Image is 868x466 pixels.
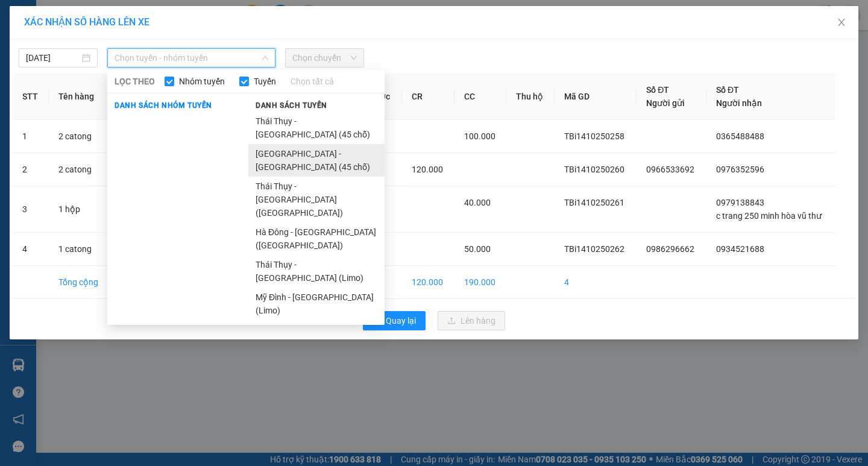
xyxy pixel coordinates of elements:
button: uploadLên hàng [438,311,505,330]
input: 14/10/2025 [26,51,80,65]
li: [GEOGRAPHIC_DATA] - [GEOGRAPHIC_DATA] (45 chỗ) [248,144,385,177]
span: 0986296662 [646,244,694,254]
td: Tổng cộng [49,266,110,299]
th: STT [13,74,49,120]
span: 40.000 [464,198,491,207]
span: 0979138843 [716,198,764,207]
button: Close [825,6,858,40]
span: 0966533692 [646,165,694,174]
li: Thái Thụy - [GEOGRAPHIC_DATA] ([GEOGRAPHIC_DATA]) [248,177,385,222]
span: 100.000 [464,131,495,141]
td: 120.000 [402,266,454,299]
span: 0976352596 [716,165,764,174]
li: Mỹ Đình - [GEOGRAPHIC_DATA] (Limo) [248,288,385,320]
th: CR [402,74,454,120]
li: Thái Thụy - [GEOGRAPHIC_DATA] (45 chỗ) [248,112,385,144]
td: 1 [13,120,49,153]
span: 0365488488 [716,131,764,141]
span: c trang 250 minh hòa vũ thư [716,211,822,221]
span: Số ĐT [716,85,739,95]
span: Danh sách nhóm tuyến [107,100,219,111]
span: 0934521688 [716,244,764,254]
span: LỌC THEO [115,75,155,88]
span: Nhóm tuyến [174,75,230,88]
span: Tuyến [249,75,281,88]
button: rollbackQuay lại [363,311,426,330]
span: 50.000 [464,244,491,254]
span: close [837,17,846,27]
td: 4 [555,266,637,299]
td: 2 [13,153,49,186]
td: 1 hộp [49,186,110,233]
span: Chọn tuyến - nhóm tuyến [115,49,268,67]
th: Mã GD [555,74,637,120]
th: Thu hộ [506,74,555,120]
td: 2 catong [49,153,110,186]
span: XÁC NHẬN SỐ HÀNG LÊN XE [24,16,149,28]
span: Người nhận [716,98,762,108]
li: Hà Đông - [GEOGRAPHIC_DATA] ([GEOGRAPHIC_DATA]) [248,222,385,255]
td: 4 [13,233,49,266]
th: CC [454,74,507,120]
span: Số ĐT [646,85,669,95]
th: Tên hàng [49,74,110,120]
td: 190.000 [454,266,507,299]
span: Quay lại [386,314,416,327]
span: TBi1410250262 [564,244,624,254]
span: Chọn chuyến [292,49,357,67]
li: Thái Thụy - [GEOGRAPHIC_DATA] (Limo) [248,255,385,288]
span: TBi1410250261 [564,198,624,207]
a: Chọn tất cả [291,75,334,88]
span: TBi1410250258 [564,131,624,141]
td: 3 [13,186,49,233]
span: Người gửi [646,98,685,108]
td: 2 catong [49,120,110,153]
span: 120.000 [412,165,443,174]
span: down [262,54,269,61]
span: TBi1410250260 [564,165,624,174]
span: Danh sách tuyến [248,100,335,111]
td: 1 catong [49,233,110,266]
